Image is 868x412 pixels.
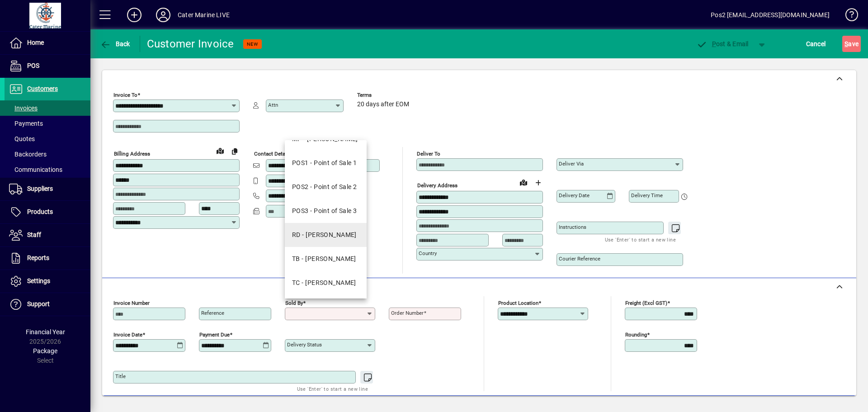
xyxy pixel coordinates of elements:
span: Package [33,347,57,355]
span: Home [27,39,44,46]
div: TB - [PERSON_NAME] [292,254,356,264]
button: Profile [149,7,178,23]
a: Payments [5,116,90,131]
span: Financial Year [26,328,65,336]
span: Suppliers [27,185,53,192]
mat-label: Invoice number [113,300,150,306]
div: Cater Marine LIVE [178,8,230,22]
button: Back [98,36,132,52]
mat-label: Invoice date [113,331,142,338]
div: POS1 - Point of Sale 1 [292,158,357,168]
span: Customers [27,85,58,92]
a: Staff [5,224,90,246]
span: 20 days after EOM [357,101,409,108]
a: Home [5,32,90,54]
mat-label: Delivery date [559,192,590,199]
span: ave [844,37,859,51]
mat-option: POS1 - Point of Sale 1 [285,151,367,175]
mat-option: POS3 - Point of Sale 3 [285,199,367,223]
div: POS3 - Point of Sale 3 [292,206,357,216]
a: Suppliers [5,178,90,200]
mat-label: Deliver To [417,151,440,157]
div: Pos2 [EMAIL_ADDRESS][DOMAIN_NAME] [711,8,830,22]
span: Back [100,40,130,47]
a: POS [5,55,90,77]
mat-label: Delivery time [631,192,663,199]
mat-option: TC - Trish Chamberlain [285,271,367,295]
mat-option: POS2 - Point of Sale 2 [285,175,367,199]
mat-label: Product location [498,300,538,306]
div: POS2 - Point of Sale 2 [292,182,357,192]
a: Products [5,201,90,223]
span: Invoices [9,104,38,112]
span: Communications [9,166,62,173]
span: Payments [9,120,43,127]
mat-label: Instructions [559,224,586,230]
span: Backorders [9,151,47,158]
a: View on map [516,175,531,189]
span: Settings [27,277,50,284]
mat-label: Attn [268,102,278,108]
mat-option: RD - Richard Darby [285,223,367,247]
a: Settings [5,270,90,293]
mat-label: Sold by [285,300,303,306]
div: Customer Invoice [147,37,234,51]
mat-label: Freight (excl GST) [625,300,667,306]
button: Cancel [804,36,828,52]
mat-label: Payment due [199,331,230,338]
button: Add [120,7,149,23]
span: Staff [27,231,41,238]
a: Knowledge Base [839,2,857,31]
mat-option: TB - Tess Brook [285,247,367,271]
mat-label: Rounding [625,331,647,338]
a: Support [5,293,90,316]
mat-label: Invoice To [113,92,137,98]
a: Invoices [5,100,90,116]
mat-label: Deliver via [559,161,584,167]
span: Cancel [806,37,826,51]
span: S [844,40,848,47]
button: Choose address [531,175,545,190]
mat-label: Order number [391,310,424,316]
div: TC - [PERSON_NAME] [292,278,356,288]
mat-label: Courier Reference [559,256,600,262]
span: POS [27,62,39,69]
a: Quotes [5,131,90,147]
a: Reports [5,247,90,270]
button: Save [842,36,861,52]
mat-label: Delivery status [287,341,322,348]
span: Reports [27,254,49,261]
span: NEW [247,41,258,47]
span: Quotes [9,135,35,142]
app-page-header-button: Back [90,36,140,52]
button: Post & Email [692,36,753,52]
a: Backorders [5,147,90,162]
span: Terms [357,92,411,98]
div: RD - [PERSON_NAME] [292,230,357,240]
span: P [712,40,716,47]
mat-label: Country [419,250,437,256]
mat-hint: Use 'Enter' to start a new line [297,384,368,394]
a: View on map [213,143,227,158]
button: Copy to Delivery address [227,144,242,158]
mat-label: Title [115,373,126,379]
span: ost & Email [696,40,749,47]
mat-hint: Use 'Enter' to start a new line [605,234,676,245]
span: Products [27,208,53,215]
mat-label: Reference [201,310,224,316]
a: Communications [5,162,90,177]
span: Support [27,300,50,308]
